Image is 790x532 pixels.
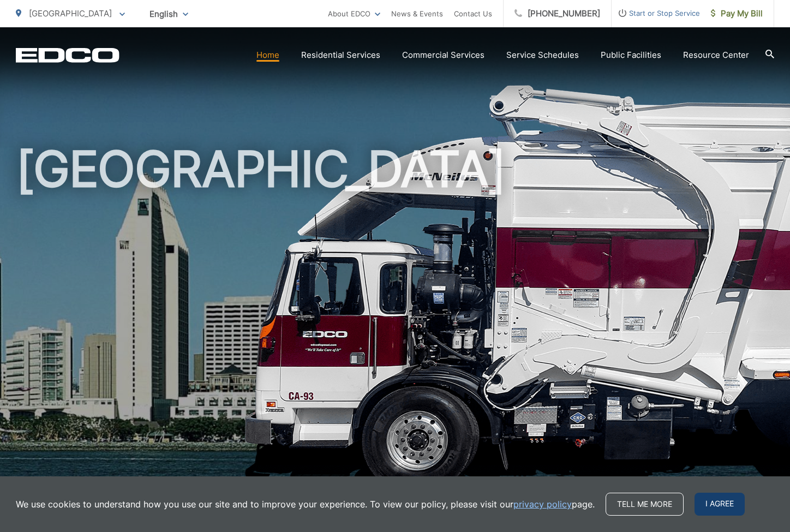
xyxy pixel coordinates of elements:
[328,7,380,20] a: About EDCO
[402,49,484,62] a: Commercial Services
[683,49,749,62] a: Resource Center
[711,7,763,20] span: Pay My Bill
[256,49,279,62] a: Home
[506,49,579,62] a: Service Schedules
[454,7,492,20] a: Contact Us
[16,47,119,63] a: EDCD logo. Return to the homepage.
[695,493,745,516] span: I agree
[29,8,112,19] span: [GEOGRAPHIC_DATA]
[391,7,443,20] a: News & Events
[141,4,196,23] span: English
[601,49,661,62] a: Public Facilities
[301,49,380,62] a: Residential Services
[16,142,774,487] h1: [GEOGRAPHIC_DATA]
[513,498,572,511] a: privacy policy
[606,493,684,516] a: Tell me more
[16,498,595,511] p: We use cookies to understand how you use our site and to improve your experience. To view our pol...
